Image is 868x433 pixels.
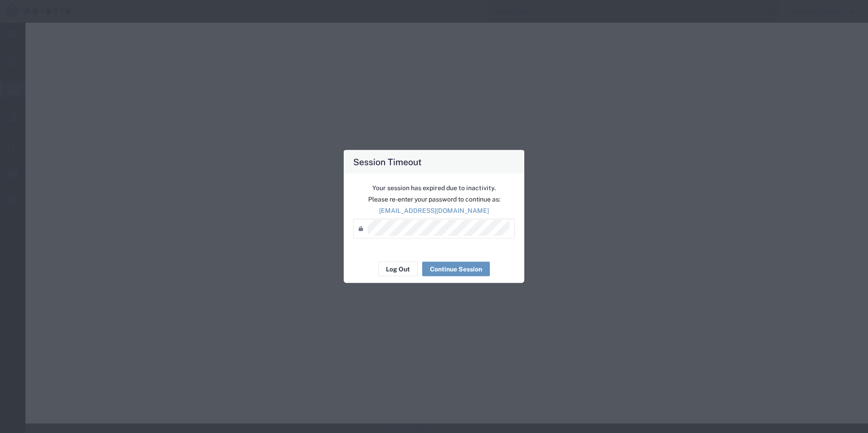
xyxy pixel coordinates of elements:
[353,183,515,193] p: Your session has expired due to inactivity.
[353,155,422,168] h4: Session Timeout
[378,262,418,276] button: Log Out
[353,206,515,216] p: [EMAIL_ADDRESS][DOMAIN_NAME]
[422,262,490,276] button: Continue Session
[353,195,515,204] p: Please re-enter your password to continue as:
